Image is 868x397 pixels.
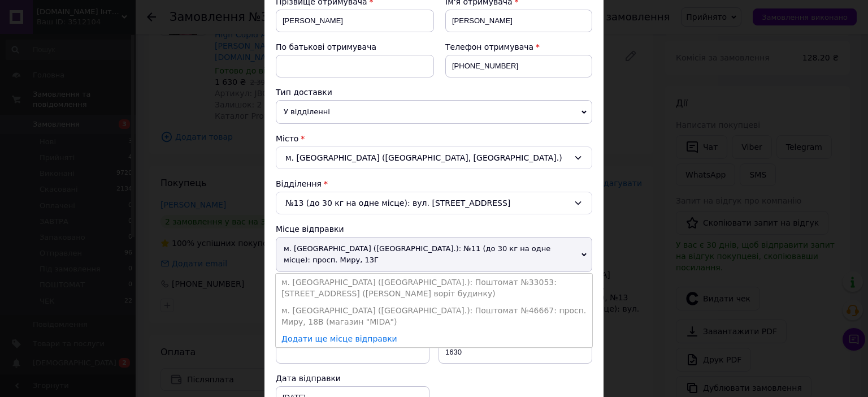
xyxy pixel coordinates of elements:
[276,146,592,169] div: м. [GEOGRAPHIC_DATA] ([GEOGRAPHIC_DATA], [GEOGRAPHIC_DATA].)
[276,192,592,214] div: №13 (до 30 кг на одне місце): вул. [STREET_ADDRESS]
[276,225,344,234] span: Місце відправки
[445,42,533,51] span: Телефон отримувача
[276,42,376,51] span: По батькові отримувача
[276,88,332,97] span: Тип доставки
[276,133,592,144] div: Місто
[276,302,592,330] li: м. [GEOGRAPHIC_DATA] ([GEOGRAPHIC_DATA].): Поштомат №46667: просп. Миру, 18В (магазин "MIDA")
[276,237,592,272] span: м. [GEOGRAPHIC_DATA] ([GEOGRAPHIC_DATA].): №11 (до 30 кг на одне місце): просп. Миру, 13Г
[276,100,592,124] span: У відділенні
[276,373,429,384] div: Дата відправки
[281,334,397,343] a: Додати ще місце відправки
[276,178,592,189] div: Відділення
[445,55,592,77] input: +380
[276,274,592,302] li: м. [GEOGRAPHIC_DATA] ([GEOGRAPHIC_DATA].): Поштомат №33053: [STREET_ADDRESS] ([PERSON_NAME] воріт...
